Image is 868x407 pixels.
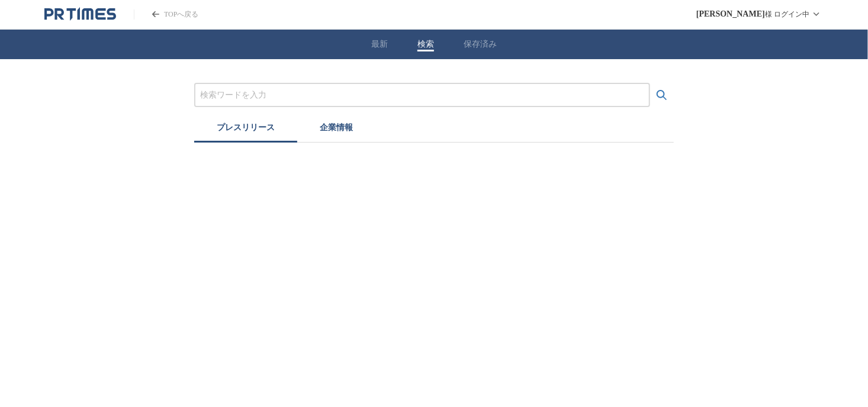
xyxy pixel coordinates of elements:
a: PR TIMESのトップページはこちら [44,7,116,21]
button: 保存済み [464,39,497,50]
a: PR TIMESのトップページはこちら [134,9,198,20]
button: 検索 [417,39,434,50]
button: 検索する [650,83,674,107]
button: 最新 [371,39,388,50]
button: プレスリリース [194,117,297,143]
button: 企業情報 [297,117,375,143]
input: プレスリリースおよび企業を検索する [200,89,644,102]
span: [PERSON_NAME] [696,9,765,19]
